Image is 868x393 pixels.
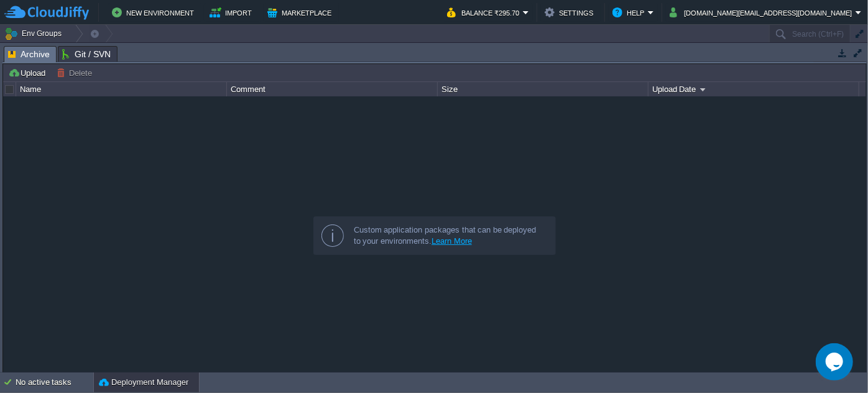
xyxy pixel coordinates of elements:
[228,82,437,96] div: Comment
[267,5,335,20] button: Marketplace
[57,67,96,78] button: Delete
[438,82,648,96] div: Size
[16,372,93,392] div: No active tasks
[612,5,648,20] button: Help
[99,376,188,389] button: Deployment Manager
[432,236,472,246] a: Learn More
[17,82,226,96] div: Name
[447,5,523,20] button: Balance ₹295.70
[8,67,49,78] button: Upload
[354,224,545,247] div: Custom application packages that can be deployed to your environments.
[816,343,856,381] iframe: chat widget
[8,47,50,62] span: Archive
[62,47,111,62] span: Git / SVN
[670,5,856,20] button: [DOMAIN_NAME][EMAIL_ADDRESS][DOMAIN_NAME]
[210,5,256,20] button: Import
[4,5,89,21] img: CloudJiffy
[4,25,66,42] button: Env Groups
[545,5,597,20] button: Settings
[649,82,859,96] div: Upload Date
[112,5,198,20] button: New Environment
